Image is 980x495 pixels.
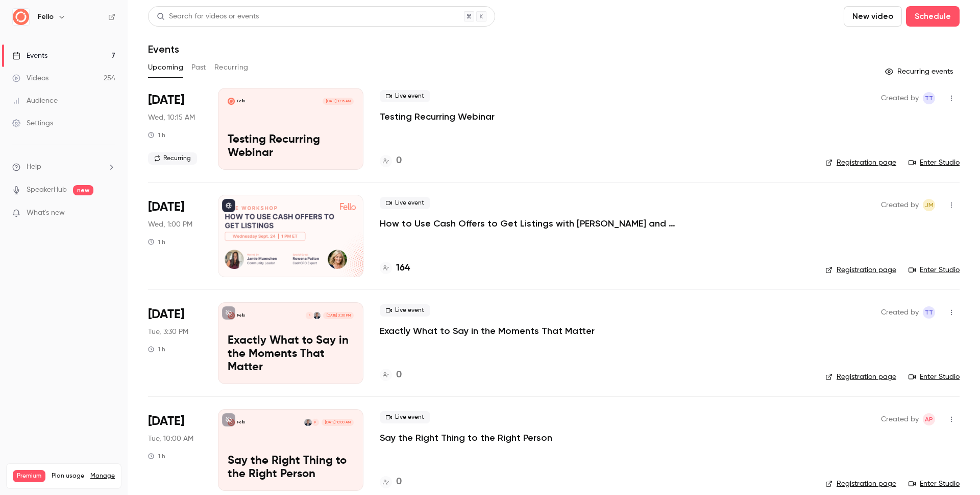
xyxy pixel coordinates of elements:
[157,11,259,22] div: Search for videos or events
[881,413,919,425] span: Created by
[380,261,410,275] a: 164
[148,302,202,384] div: Sep 30 Tue, 3:30 PM (America/New York)
[311,418,320,426] div: P
[380,217,686,230] a: How to Use Cash Offers to Get Listings with [PERSON_NAME] and Cash CPO
[380,475,402,489] a: 0
[825,479,896,489] a: Registration page
[12,96,58,106] div: Audience
[825,372,896,382] a: Registration page
[237,99,245,104] p: Fello
[218,409,363,491] a: Say the Right Thing to the Right PersonFelloPRyan Young[DATE] 10:00 AMSay the Right Thing to the ...
[396,368,402,382] h4: 0
[148,88,202,170] div: Sep 24 Wed, 7:45 PM (Asia/Calcutta)
[313,312,321,319] img: Ryan Young
[228,334,354,374] p: Exactly What to Say in the Moments That Matter
[148,452,165,460] div: 1 h
[148,43,179,55] h1: Events
[380,110,495,123] a: Testing Recurring Webinar
[825,265,896,275] a: Registration page
[148,413,184,430] span: [DATE]
[218,88,363,170] a: Testing Recurring WebinarFello[DATE] 10:15 AMTesting Recurring Webinar
[881,92,919,104] span: Created by
[52,472,84,480] span: Plan usage
[12,51,47,61] div: Events
[906,6,960,27] button: Schedule
[148,306,184,323] span: [DATE]
[13,470,45,482] span: Premium
[923,92,935,104] span: Tharun Tiruveedula
[925,199,934,211] span: JM
[881,199,919,211] span: Created by
[925,306,933,319] span: TT
[237,313,245,318] p: Fello
[909,265,960,275] a: Enter Studio
[880,63,960,80] button: Recurring events
[27,208,65,218] span: What's new
[228,133,354,160] p: Testing Recurring Webinar
[73,185,93,195] span: new
[148,409,202,491] div: Oct 14 Tue, 10:00 AM (America/New York)
[148,327,188,337] span: Tue, 3:30 PM
[909,479,960,489] a: Enter Studio
[825,157,896,168] a: Registration page
[380,154,402,168] a: 0
[148,199,184,215] span: [DATE]
[304,419,311,426] img: Ryan Young
[380,325,595,337] a: Exactly What to Say in the Moments That Matter
[396,475,402,489] h4: 0
[237,420,245,425] p: Fello
[323,312,353,319] span: [DATE] 3:30 PM
[380,197,430,209] span: Live event
[148,345,165,353] div: 1 h
[148,219,192,230] span: Wed, 1:00 PM
[148,92,184,108] span: [DATE]
[148,238,165,246] div: 1 h
[218,302,363,384] a: Exactly What to Say in the Moments That MatterFelloRyan YoungP[DATE] 3:30 PMExactly What to Say i...
[925,92,933,104] span: TT
[380,90,430,102] span: Live event
[844,6,902,27] button: New video
[214,59,249,76] button: Recurring
[396,154,402,168] h4: 0
[923,413,935,425] span: Aayush Panjikar
[380,368,402,382] a: 0
[12,118,53,128] div: Settings
[148,434,193,444] span: Tue, 10:00 AM
[148,112,195,123] span: Wed, 10:15 AM
[925,413,933,425] span: AP
[12,73,48,83] div: Videos
[148,152,197,165] span: Recurring
[191,59,206,76] button: Past
[228,455,354,481] p: Say the Right Thing to the Right Person
[305,311,313,320] div: P
[27,162,41,172] span: Help
[12,162,115,172] li: help-dropdown-opener
[27,185,67,195] a: SpeakerHub
[90,472,115,480] a: Manage
[148,131,165,139] div: 1 h
[322,419,353,426] span: [DATE] 10:00 AM
[396,261,410,275] h4: 164
[923,306,935,319] span: Tharun Tiruveedula
[148,59,183,76] button: Upcoming
[909,372,960,382] a: Enter Studio
[148,195,202,277] div: Sep 24 Wed, 1:00 PM (America/New York)
[909,157,960,168] a: Enter Studio
[380,432,552,444] a: Say the Right Thing to the Right Person
[881,306,919,319] span: Created by
[103,209,115,218] iframe: Noticeable Trigger
[380,411,430,423] span: Live event
[38,12,54,22] h6: Fello
[380,304,430,317] span: Live event
[228,98,235,105] img: Testing Recurring Webinar
[13,9,29,25] img: Fello
[323,98,353,105] span: [DATE] 10:15 AM
[923,199,935,211] span: Jamie Muenchen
